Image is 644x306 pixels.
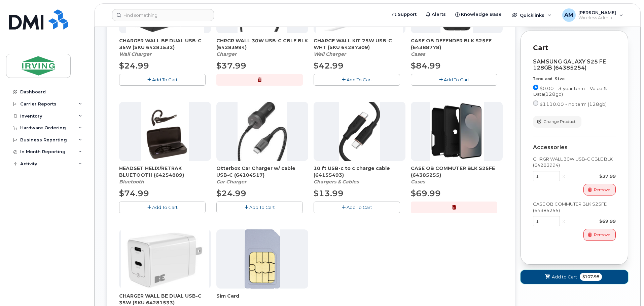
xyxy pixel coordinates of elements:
em: Wall Charger [314,51,346,57]
div: $69.99 [568,218,616,224]
button: Add To Cart [119,74,206,86]
span: Wireless Admin [578,15,616,20]
img: multisim.png [245,229,280,289]
span: $37.99 [216,61,246,71]
div: CHARGER WALL BE DUAL USB-C 35W (SKU 64281532) [119,37,211,57]
span: AM [564,11,573,19]
span: Add to Cart [552,274,577,280]
span: CHARGER WALL BE DUAL USB-C 35W (SKU 64281533) [119,293,211,306]
a: Knowledge Base [451,8,506,21]
span: Remove [594,232,610,238]
span: CASE OB DEFENDER BLK S25FE (64388778) [411,37,503,51]
div: CHRGR WALL 30W USB-C CBLE BLK (64283994) [216,37,308,57]
span: CHARGE WALL KIT 25W USB-C WHT (SKU 64287309) [314,37,405,51]
div: Term and Size [533,76,616,82]
p: Cart [533,43,616,53]
span: Add To Cart [347,205,372,210]
span: $24.99 [119,61,149,71]
span: CASE OB COMMUTER BLK S25FE (64385255) [411,165,503,178]
a: Alerts [421,8,451,21]
span: $13.99 [314,188,344,198]
span: CHARGER WALL BE DUAL USB-C 35W (SKU 64281532) [119,37,211,51]
div: Accessories [533,144,616,150]
span: Otterbox Car Charger w/ cable USB-C (64104517) [216,165,308,178]
span: Add To Cart [444,77,469,82]
span: Sim Card [216,293,308,306]
span: $42.99 [314,61,344,71]
button: Add To Cart [314,74,400,86]
img: download.png [141,102,189,161]
span: $107.98 [580,273,602,281]
div: CASE OB COMMUTER BLK S25FE (64385255) [411,165,503,185]
button: Add To Cart [216,202,303,213]
em: Charger [216,51,237,57]
div: CHARGE WALL KIT 25W USB-C WHT (SKU 64287309) [314,37,405,57]
span: HEADSET HELIX/RETRAK BLUETOOTH (64254889) [119,165,211,178]
span: Add To Cart [249,205,275,210]
div: x [560,173,568,179]
button: Add To Cart [119,202,206,213]
em: Chargers & Cables [314,179,359,185]
span: Support [398,11,417,18]
div: CHRGR WALL 30W USB-C CBLE BLK (64283994) [533,156,616,168]
em: Cases [411,179,425,185]
div: CASE OB COMMUTER BLK S25FE (64385255) [533,201,616,213]
img: download.jpg [238,102,287,161]
span: [PERSON_NAME] [578,10,616,15]
button: Add to Cart $107.98 [521,270,628,284]
span: $84.99 [411,61,441,71]
span: Knowledge Base [461,11,502,18]
span: $69.99 [411,188,441,198]
button: Change Product [533,116,581,128]
em: Cases [411,51,425,57]
div: HEADSET HELIX/RETRAK BLUETOOTH (64254889) [119,165,211,185]
span: Quicklinks [520,12,544,18]
img: image-20250915-161557.png [430,102,484,161]
a: Support [387,8,421,21]
button: Add To Cart [314,202,400,213]
button: Remove [583,229,616,241]
input: Find something... [112,9,214,21]
em: Car Charger [216,179,246,185]
input: $1110.00 - no term (128gb) [533,100,538,106]
em: Bluetooth [119,179,144,185]
button: Remove [583,184,616,195]
span: CHRGR WALL 30W USB-C CBLE BLK (64283994) [216,37,308,51]
span: Add To Cart [152,77,178,82]
span: Add To Cart [347,77,372,82]
div: 10 ft USB-c to c charge cable (64155493) [314,165,405,185]
div: SAMSUNG GALAXY S25 FE 128GB (64385254) [533,59,616,71]
div: Ashfaq Mehnaz [558,8,628,22]
img: BE.png [121,229,209,289]
button: Add To Cart [411,74,497,86]
span: 10 ft USB-c to c charge cable (64155493) [314,165,405,178]
span: Add To Cart [152,205,178,210]
span: $0.00 - 3 year term – Voice & Data(128gb) [533,86,607,97]
div: CASE OB DEFENDER BLK S25FE (64388778) [411,37,503,57]
span: Alerts [432,11,446,18]
img: ACCUS210715h8yE8.jpg [339,102,381,161]
span: Remove [594,187,610,193]
div: $37.99 [568,173,616,179]
div: Otterbox Car Charger w/ cable USB-C (64104517) [216,165,308,185]
div: x [560,218,568,224]
input: $0.00 - 3 year term – Voice & Data(128gb) [533,85,538,90]
span: $24.99 [216,188,246,198]
em: Wall Charger [119,51,151,57]
div: Quicklinks [507,8,556,22]
span: $1110.00 - no term (128gb) [540,101,607,107]
span: Change Product [543,119,576,125]
span: $74.99 [119,188,149,198]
